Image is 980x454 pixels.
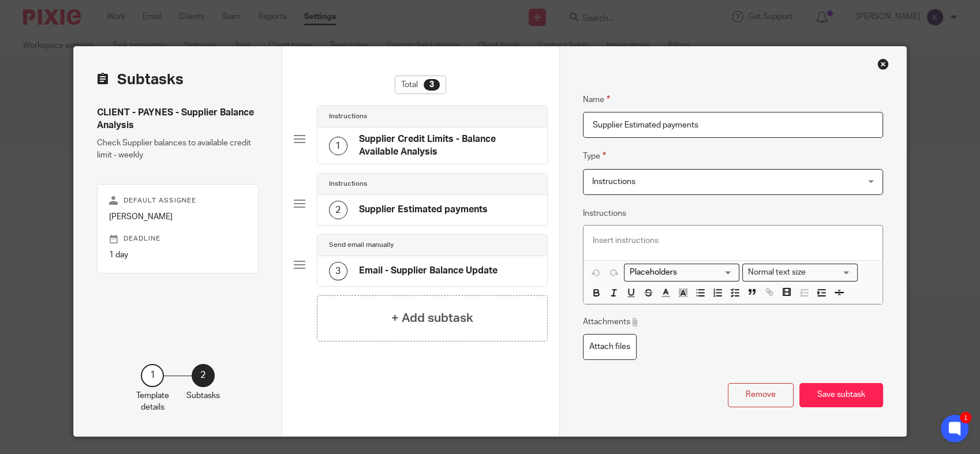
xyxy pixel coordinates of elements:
h4: Email - Supplier Balance Update [359,265,498,277]
button: Save subtask [799,383,883,408]
p: Check Supplier balances to available credit limit - weekly [97,137,258,161]
label: Type [583,149,606,163]
h4: CLIENT - PAYNES - Supplier Balance Analysis [97,107,258,132]
h4: Supplier Credit Limits - Balance Available Analysis [359,133,536,158]
div: 2 [192,364,215,387]
div: 3 [329,262,347,280]
h2: Subtasks [97,70,184,89]
p: Subtasks [186,390,220,402]
input: Search for option [809,267,851,279]
span: Instructions [592,178,635,186]
p: Deadline [109,234,246,243]
div: 1 [960,412,971,423]
div: Search for option [742,264,858,282]
p: Default assignee [109,196,246,205]
span: Normal text size [745,267,808,279]
div: 1 [141,364,164,387]
div: Total [395,76,446,94]
p: [PERSON_NAME] [109,211,246,223]
label: Name [583,93,610,106]
h4: + Add subtask [391,309,473,327]
div: Text styles [742,264,858,282]
h4: Supplier Estimated payments [359,204,488,216]
div: 3 [424,79,440,91]
p: Template details [136,390,169,414]
h4: Instructions [329,112,367,121]
div: Placeholders [624,264,739,282]
p: 1 day [109,249,246,261]
p: Attachments [583,316,639,328]
button: Remove [728,383,794,408]
h4: Instructions [329,179,367,189]
label: Instructions [583,208,626,219]
div: 1 [329,137,347,155]
label: Attach files [583,334,637,360]
div: Search for option [624,264,739,282]
input: Search for option [626,267,732,279]
div: 2 [329,201,347,219]
h4: Send email manually [329,241,394,250]
div: Close this dialog window [877,58,889,70]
